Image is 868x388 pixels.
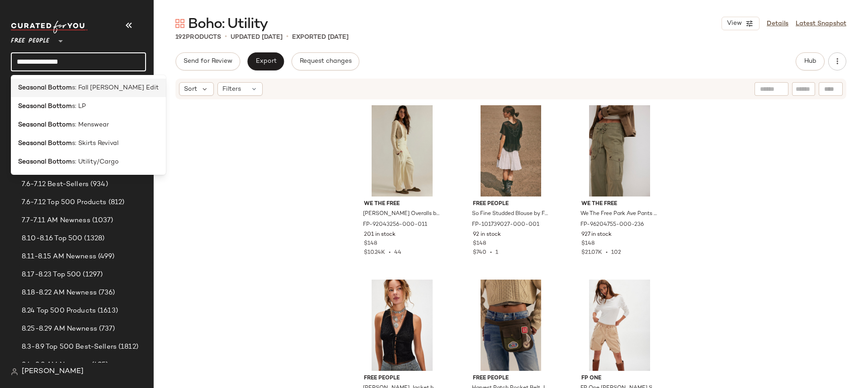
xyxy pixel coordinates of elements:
[183,58,232,65] span: Send for Review
[364,250,385,256] span: $10.24K
[357,280,448,371] img: 95302063_001_c
[22,324,97,334] span: 8.25-8.29 AM Newness
[22,342,117,352] span: 8.3-8.9 Top 500 Best-Sellers
[231,33,283,42] p: updated [DATE]
[580,210,657,218] span: We The Free Park Ave Pants at Free People in [GEOGRAPHIC_DATA], Size: S
[72,102,86,111] span: s: LP
[286,32,288,42] span: •
[722,17,759,30] button: View
[188,15,268,33] span: Boho: Utility
[18,120,72,130] b: Seasonal Bottom
[364,200,440,208] span: We The Free
[574,280,665,371] img: 96162854_016_a
[486,250,495,256] span: •
[385,250,394,256] span: •
[97,288,115,298] span: (736)
[472,210,548,218] span: So Fine Studded Blouse by Free People in Black, Size: L
[225,32,227,42] span: •
[466,105,557,196] img: 101739027_001_e
[175,34,186,41] span: 192
[81,270,103,280] span: (1297)
[767,19,788,28] a: Details
[473,250,486,256] span: $740
[299,58,352,65] span: Request changes
[495,250,498,256] span: 1
[473,200,549,208] span: Free People
[22,179,89,190] span: 7.6-7.12 Best-Sellers
[247,52,284,70] button: Export
[581,374,658,383] span: FP One
[184,84,197,94] span: Sort
[96,252,115,262] span: (499)
[72,83,159,93] span: s: Fall [PERSON_NAME] Edit
[107,197,125,208] span: (812)
[90,360,108,370] span: (495)
[255,58,276,65] span: Export
[18,83,72,93] b: Seasonal Bottom
[22,366,84,377] span: [PERSON_NAME]
[22,215,90,226] span: 7.7-7.11 AM Newness
[364,374,440,383] span: Free People
[72,139,118,148] span: s: Skirts Revival
[11,368,18,375] img: svg%3e
[796,52,825,70] button: Hub
[364,231,396,239] span: 201 in stock
[22,234,82,244] span: 8.10-8.16 Top 500
[726,20,742,27] span: View
[72,120,109,130] span: s: Menswear
[580,221,644,229] span: FP-96204755-000-236
[363,221,427,229] span: FP-92043256-000-011
[466,280,557,371] img: 101500163_030_a
[18,157,72,167] b: Seasonal Bottom
[473,231,501,239] span: 92 in stock
[22,360,90,370] span: 8.4-8.8 AM Newness
[796,19,846,28] a: Latest Snapshot
[22,306,96,316] span: 8.24 Top 500 Products
[602,250,611,256] span: •
[22,288,97,298] span: 8.18-8.22 AM Newness
[292,52,359,70] button: Request changes
[18,139,72,148] b: Seasonal Bottom
[97,324,115,334] span: (737)
[222,84,241,94] span: Filters
[357,105,448,196] img: 92043256_011_e
[472,221,539,229] span: FP-101739027-000-001
[89,179,108,190] span: (934)
[804,58,816,65] span: Hub
[581,200,658,208] span: We The Free
[175,52,240,70] button: Send for Review
[22,252,96,262] span: 8.11-8.15 AM Newness
[581,231,612,239] span: 927 in stock
[473,374,549,383] span: Free People
[574,105,665,196] img: 96204755_236_c
[394,250,401,256] span: 44
[22,270,81,280] span: 8.17-8.23 Top 500
[175,33,221,42] div: Products
[22,197,107,208] span: 7.6-7.12 Top 500 Products
[175,19,184,28] img: svg%3e
[11,31,50,47] span: Free People
[72,157,119,167] span: s: Utility/Cargo
[611,250,621,256] span: 102
[11,21,88,33] img: cfy_white_logo.C9jOOHJF.svg
[82,234,104,244] span: (1328)
[96,306,118,316] span: (1613)
[473,240,486,248] span: $148
[90,215,113,226] span: (1037)
[18,102,72,111] b: Seasonal Bottom
[581,250,602,256] span: $21.07K
[581,240,594,248] span: $148
[364,240,377,248] span: $148
[363,210,439,218] span: [PERSON_NAME] Overalls by We The Free at Free People in White, Size: S
[292,33,349,42] p: Exported [DATE]
[117,342,138,352] span: (1812)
